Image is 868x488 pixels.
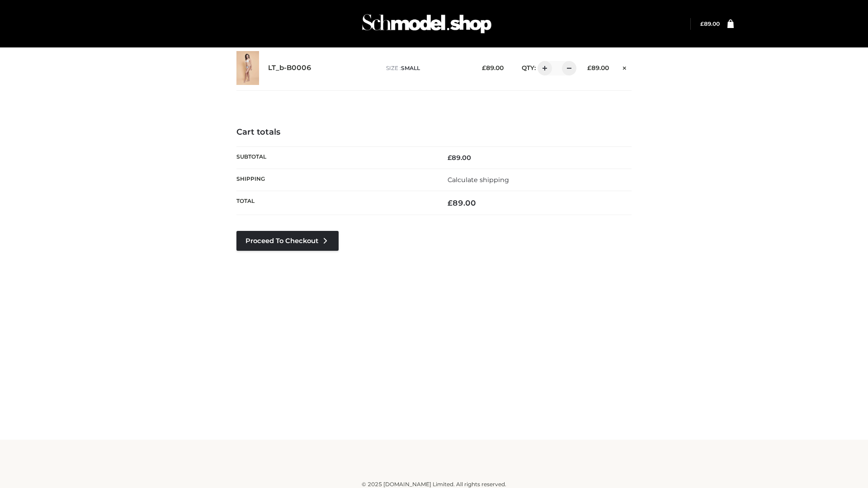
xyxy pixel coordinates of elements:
bdi: 89.00 [448,154,471,162]
bdi: 89.00 [482,64,504,71]
bdi: 89.00 [700,20,720,27]
a: Remove this item [618,61,632,73]
span: £ [587,64,591,71]
p: size : [386,64,468,72]
a: Proceed to Checkout [236,231,339,251]
a: LT_b-B0006 [268,64,311,72]
div: QTY: [513,61,573,75]
bdi: 89.00 [448,198,476,207]
span: £ [448,198,453,207]
th: Total [236,191,434,215]
span: SMALL [401,65,420,71]
a: £89.00 [700,20,720,27]
th: Subtotal [236,146,434,169]
th: Shipping [236,169,434,191]
a: Calculate shipping [448,176,509,184]
span: £ [448,154,452,162]
span: £ [700,20,704,27]
bdi: 89.00 [587,64,609,71]
span: £ [482,64,486,71]
img: Schmodel Admin 964 [359,6,495,42]
h4: Cart totals [236,127,632,137]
